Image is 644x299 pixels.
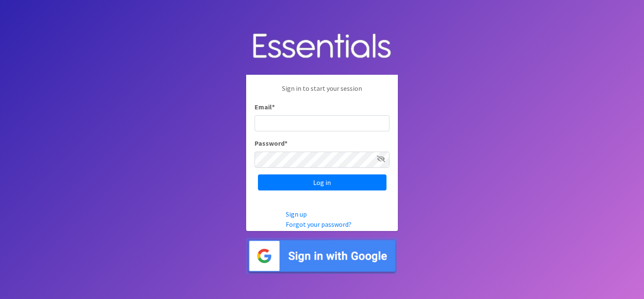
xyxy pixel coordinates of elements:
[286,220,352,228] a: Forgot your password?
[246,25,398,68] img: Human Essentials
[286,210,307,218] a: Sign up
[246,238,398,275] img: Sign in with Google
[258,174,386,190] input: Log in
[255,102,275,112] label: Email
[255,83,389,102] p: Sign in to start your session
[272,103,275,111] abbr: required
[255,138,287,148] label: Password
[284,139,287,147] abbr: required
